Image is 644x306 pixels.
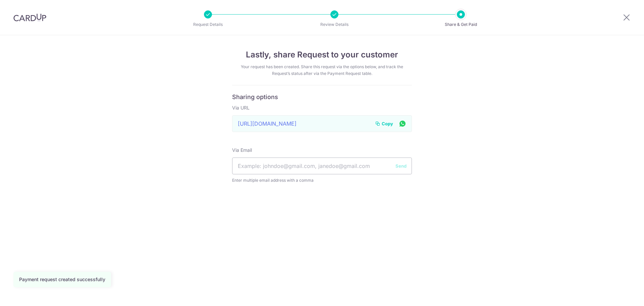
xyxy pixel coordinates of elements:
[375,120,393,127] button: Copy
[232,93,412,101] h6: Sharing options
[232,104,250,111] label: Via URL
[232,49,412,61] h4: Lastly, share Request to your customer
[183,21,233,28] p: Request Details
[232,147,252,154] label: Via Email
[13,13,46,21] img: CardUp
[232,177,412,184] span: Enter multiple email address with a comma
[436,21,486,28] p: Share & Get Paid
[232,63,412,77] div: Your request has been created. Share this request via the options below, and track the Request’s ...
[310,21,359,28] p: Review Details
[19,276,105,283] div: Payment request created successfully
[382,120,393,127] span: Copy
[232,158,412,174] input: Example: johndoe@gmail.com, janedoe@gmail.com
[395,163,407,169] button: Send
